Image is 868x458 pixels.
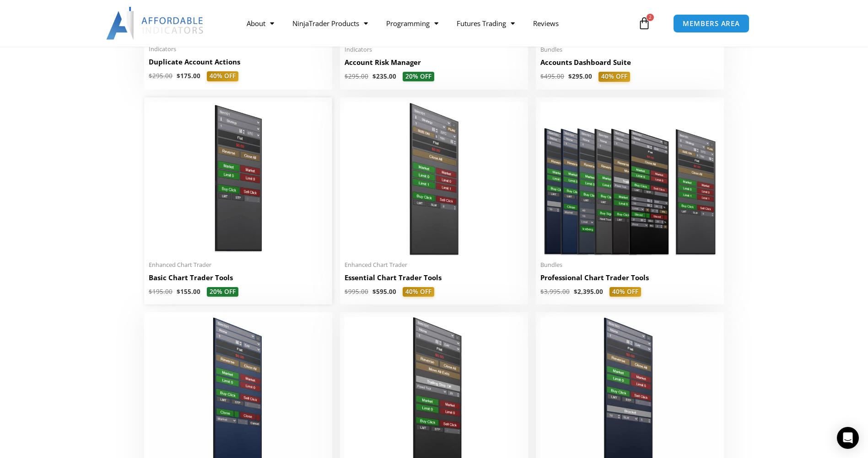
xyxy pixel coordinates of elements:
[598,72,630,82] span: 40% OFF
[345,58,523,72] a: Account Risk Manager
[149,45,328,53] span: Indicators
[149,72,173,80] bdi: 295.00
[540,58,719,67] h2: Accounts Dashboard Suite
[207,287,238,297] span: 20% OFF
[237,13,636,34] nav: Menu
[345,261,523,269] span: Enhanced Chart Trader
[149,273,328,287] a: Basic Chart Trader Tools
[177,72,200,80] bdi: 175.00
[377,13,447,34] a: Programming
[540,288,570,296] bdi: 3,995.00
[345,72,368,80] bdi: 295.00
[540,58,719,72] a: Accounts Dashboard Suite
[345,273,523,287] a: Essential Chart Trader Tools
[345,58,523,67] h2: Account Risk Manager
[177,72,180,80] span: $
[207,71,238,81] span: 40% OFF
[403,72,434,82] span: 20% OFF
[609,287,641,297] span: 40% OFF
[447,13,524,34] a: Futures Trading
[149,288,173,296] bdi: 195.00
[177,288,200,296] bdi: 155.00
[524,13,568,34] a: Reviews
[540,288,544,296] span: $
[574,288,577,296] span: $
[106,7,205,40] img: LogoAI | Affordable Indicators – NinjaTrader
[149,72,152,80] span: $
[624,10,664,37] a: 2
[540,46,719,53] span: Bundles
[149,273,328,282] h2: Basic Chart Trader Tools
[345,72,348,80] span: $
[540,72,564,80] bdi: 495.00
[283,13,377,34] a: NinjaTrader Products
[345,46,523,53] span: Indicators
[683,20,740,27] span: MEMBERS AREA
[345,288,368,296] bdi: 995.00
[372,72,396,80] bdi: 235.00
[540,273,719,282] h2: Professional Chart Trader Tools
[540,72,544,80] span: $
[568,72,592,80] bdi: 295.00
[237,13,283,34] a: About
[345,288,348,296] span: $
[372,72,376,80] span: $
[540,261,719,269] span: Bundles
[568,72,572,80] span: $
[372,288,376,296] span: $
[372,288,396,296] bdi: 595.00
[149,261,328,269] span: Enhanced Chart Trader
[403,287,434,297] span: 40% OFF
[345,273,523,282] h2: Essential Chart Trader Tools
[149,288,152,296] span: $
[673,14,749,33] a: MEMBERS AREA
[149,57,328,71] a: Duplicate Account Actions
[149,57,328,67] h2: Duplicate Account Actions
[540,102,719,256] img: ProfessionalToolsBundlePage
[149,102,328,256] img: BasicTools
[540,273,719,287] a: Professional Chart Trader Tools
[574,288,603,296] bdi: 2,395.00
[177,288,180,296] span: $
[345,102,523,256] img: Essential Chart Trader Tools
[647,14,654,21] span: 2
[837,427,859,449] div: Open Intercom Messenger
